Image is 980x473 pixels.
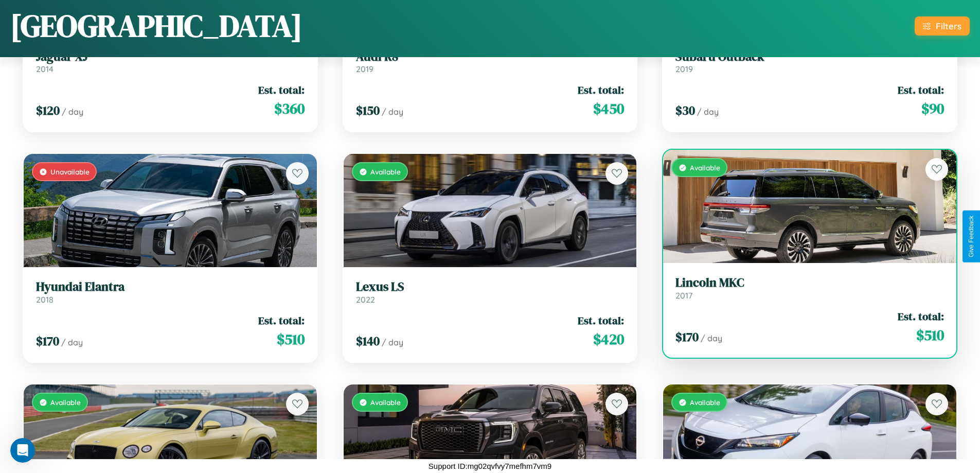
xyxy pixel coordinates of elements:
[36,294,54,305] span: 2018
[274,98,305,119] span: $ 360
[382,107,403,117] span: / day
[356,279,625,305] a: Lexus LS2022
[62,107,83,117] span: / day
[277,329,305,349] span: $ 510
[382,337,403,347] span: / day
[36,332,59,349] span: $ 170
[356,332,380,349] span: $ 140
[675,328,699,345] span: $ 170
[356,279,625,294] h3: Lexus LS
[701,333,722,343] span: / day
[370,167,401,176] span: Available
[675,102,695,119] span: $ 30
[578,313,624,328] span: Est. total:
[356,64,373,74] span: 2019
[36,279,305,305] a: Hyundai Elantra2018
[36,279,305,294] h3: Hyundai Elantra
[61,337,83,347] span: / day
[593,329,624,349] span: $ 420
[36,49,305,75] a: Jaguar XJ2014
[429,459,551,473] p: Support ID: mg02qvfvy7mefhm7vm9
[50,167,90,176] span: Unavailable
[690,163,720,172] span: Available
[10,5,302,47] h1: [GEOGRAPHIC_DATA]
[50,398,81,407] span: Available
[697,107,719,117] span: / day
[690,398,720,407] span: Available
[593,98,624,119] span: $ 450
[356,102,380,119] span: $ 150
[36,64,54,74] span: 2014
[258,313,305,328] span: Est. total:
[675,290,692,301] span: 2017
[578,82,624,97] span: Est. total:
[675,64,693,74] span: 2019
[968,216,975,257] div: Give Feedback
[898,309,944,324] span: Est. total:
[898,82,944,97] span: Est. total:
[356,294,375,305] span: 2022
[36,102,60,119] span: $ 120
[258,82,305,97] span: Est. total:
[675,275,944,301] a: Lincoln MKC2017
[10,438,35,463] iframe: Intercom live chat
[370,398,401,407] span: Available
[921,98,944,119] span: $ 90
[916,325,944,345] span: $ 510
[356,49,625,75] a: Audi R82019
[936,21,961,31] div: Filters
[915,16,970,36] button: Filters
[675,49,944,75] a: Subaru Outback2019
[675,275,944,290] h3: Lincoln MKC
